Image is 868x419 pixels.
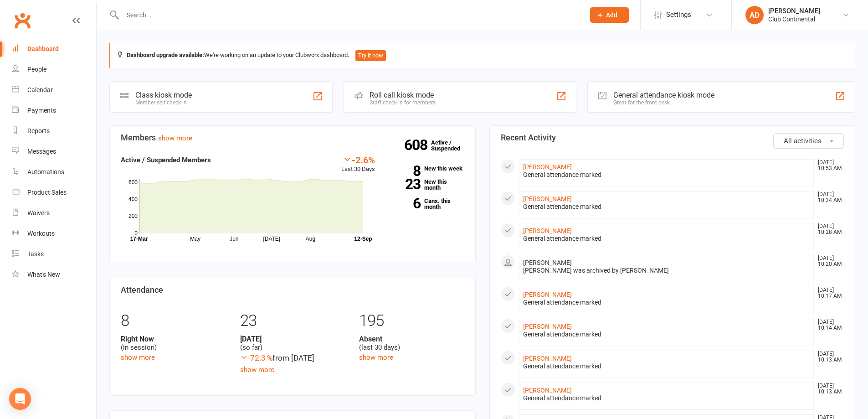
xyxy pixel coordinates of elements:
[590,7,629,23] button: Add
[389,198,464,210] a: 6Canx. this month
[27,230,55,237] div: Workouts
[666,5,691,25] span: Settings
[523,163,572,171] a: [PERSON_NAME]
[813,351,843,363] time: [DATE] 10:13 AM
[121,353,155,362] a: show more
[240,335,345,352] div: (so far)
[11,9,34,32] a: Clubworx
[523,331,810,338] div: General attendance marked
[12,121,96,141] a: Reports
[12,182,96,203] a: Product Sales
[27,148,56,155] div: Messages
[27,45,59,52] div: Dashboard
[523,195,572,202] a: [PERSON_NAME]
[12,39,96,59] a: Dashboard
[120,9,578,21] input: Search...
[370,91,436,99] div: Roll call kiosk mode
[773,133,844,149] button: All activities
[27,107,56,114] div: Payments
[359,353,393,362] a: show more
[745,6,764,24] div: AD
[606,11,617,19] span: Add
[27,250,44,258] div: Tasks
[523,291,572,298] a: [PERSON_NAME]
[389,166,464,171] a: 8New this week
[768,7,820,15] div: [PERSON_NAME]
[813,160,843,171] time: [DATE] 10:53 AM
[27,86,53,93] div: Calendar
[240,352,345,364] div: from [DATE]
[813,287,843,299] time: [DATE] 10:17 AM
[240,335,345,343] strong: [DATE]
[27,271,60,278] div: What's New
[27,189,67,196] div: Product Sales
[523,235,810,243] div: General attendance marked
[523,171,810,179] div: General attendance marked
[27,209,50,217] div: Waivers
[158,134,192,142] a: show more
[523,267,810,274] div: [PERSON_NAME] was archived by [PERSON_NAME]
[12,244,96,264] a: Tasks
[501,133,844,142] h3: Recent Activity
[121,335,226,352] div: (in session)
[523,362,810,370] div: General attendance marked
[523,387,572,394] a: [PERSON_NAME]
[389,197,421,210] strong: 6
[523,299,810,306] div: General attendance marked
[389,164,421,178] strong: 8
[523,259,572,266] span: [PERSON_NAME]
[523,227,572,234] a: [PERSON_NAME]
[135,91,192,99] div: Class kiosk mode
[355,50,386,61] button: Try it now
[813,383,843,395] time: [DATE] 10:13 AM
[127,52,204,58] strong: Dashboard upgrade available:
[27,127,50,134] div: Reports
[109,43,855,68] div: We're working on an update to your Clubworx dashboard.
[813,223,843,235] time: [DATE] 10:28 AM
[240,307,345,335] div: 23
[341,155,375,165] div: -2.6%
[121,307,226,335] div: 8
[768,15,820,23] div: Club Continental
[523,323,572,330] a: [PERSON_NAME]
[359,307,464,335] div: 195
[12,203,96,223] a: Waivers
[341,155,375,174] div: Last 30 Days
[12,264,96,285] a: What's New
[121,285,464,295] h3: Attendance
[12,162,96,182] a: Automations
[240,353,272,362] span: -72.3 %
[9,388,31,410] div: Open Intercom Messenger
[613,91,714,99] div: General attendance kiosk mode
[135,99,192,106] div: Member self check-in
[12,59,96,80] a: People
[240,366,274,374] a: show more
[613,99,714,106] div: Great for the front desk
[523,355,572,362] a: [PERSON_NAME]
[431,133,471,158] a: 608Active / Suspended
[12,80,96,100] a: Calendar
[813,191,843,203] time: [DATE] 10:34 AM
[27,168,64,176] div: Automations
[404,138,431,152] strong: 608
[359,335,464,343] strong: Absent
[784,137,822,145] span: All activities
[12,141,96,162] a: Messages
[370,99,436,106] div: Staff check-in for members
[121,335,226,343] strong: Right Now
[523,394,810,402] div: General attendance marked
[389,179,464,191] a: 23New this month
[523,203,810,211] div: General attendance marked
[27,66,46,73] div: People
[121,133,464,142] h3: Members
[389,177,421,191] strong: 23
[813,319,843,331] time: [DATE] 10:14 AM
[813,255,843,267] time: [DATE] 10:20 AM
[12,223,96,244] a: Workouts
[12,100,96,121] a: Payments
[359,335,464,352] div: (last 30 days)
[121,156,211,164] strong: Active / Suspended Members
